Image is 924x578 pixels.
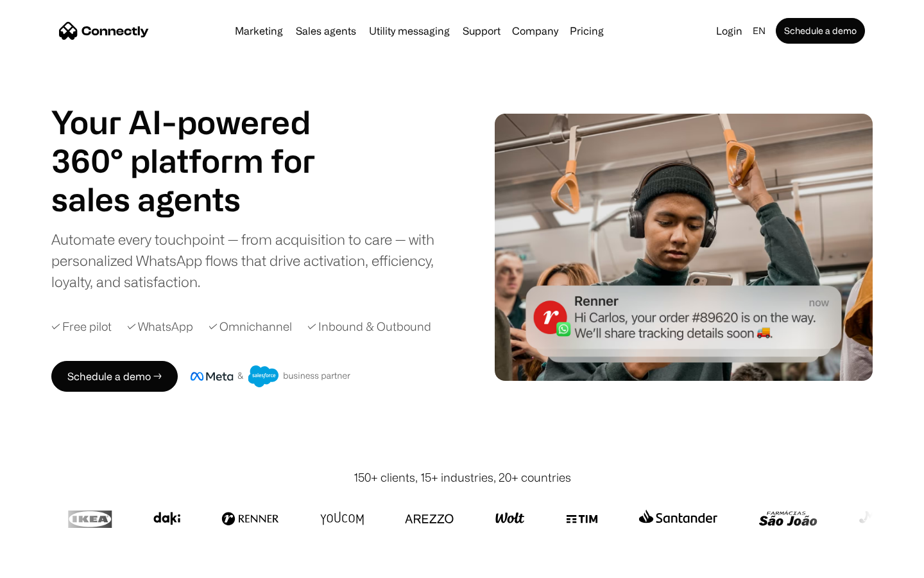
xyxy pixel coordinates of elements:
[512,22,558,40] div: Company
[354,469,571,486] div: 150+ clients, 15+ industries, 20+ countries
[508,22,562,40] div: Company
[51,229,456,292] div: Automate every touchpoint — from acquisition to care — with personalized WhatsApp flows that driv...
[51,180,346,218] div: carousel
[51,103,346,180] h1: Your AI-powered 360° platform for
[127,318,193,335] div: ✓ WhatsApp
[51,361,178,392] a: Schedule a demo →
[209,318,292,335] div: ✓ Omnichannel
[191,365,351,387] img: Meta and Salesforce business partner badge.
[51,180,346,218] h1: sales agents
[565,26,609,36] a: Pricing
[13,554,77,574] aside: Language selected: English
[307,318,431,335] div: ✓ Inbound & Outbound
[458,26,506,36] a: Support
[748,22,773,40] div: en
[291,26,361,36] a: Sales agents
[364,26,455,36] a: Utility messaging
[26,556,77,574] ul: Language list
[51,318,112,335] div: ✓ Free pilot
[51,180,346,218] div: 1 of 4
[753,22,766,40] div: en
[230,26,288,36] a: Marketing
[59,21,149,40] a: home
[711,22,748,40] a: Login
[776,18,865,44] a: Schedule a demo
